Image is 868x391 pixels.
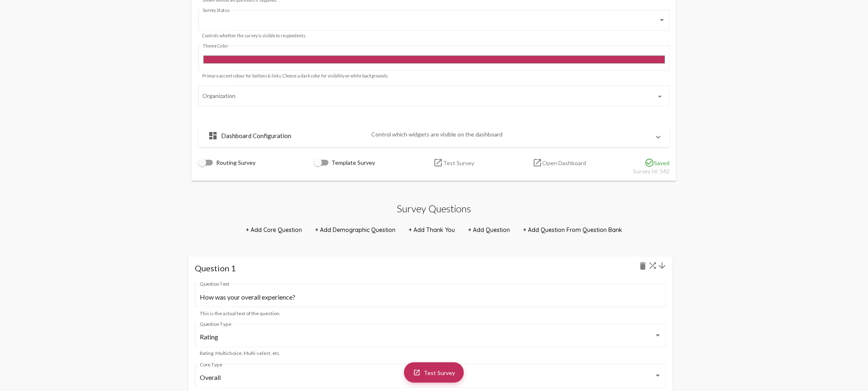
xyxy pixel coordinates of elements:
span: + Add Thank You [409,226,455,234]
mat-icon: arrow_drop_down [656,92,666,102]
span: + Add Question [468,226,510,234]
mat-select-trigger: Overall [200,374,221,382]
span: Routing Survey [216,158,256,168]
mat-icon: check_circle_outline [644,158,654,168]
mat-icon: delete [638,261,648,271]
mat-panel-title: Dashboard Configuration [208,131,365,141]
button: + Add Question [461,223,516,237]
span: Template Survey [332,158,375,168]
mat-hint: This is the actual text of the question. [200,311,281,316]
mat-hint: Controls whether the survey is visible to respondents. [203,34,306,39]
button: + Add Thank You [402,223,461,237]
div: Saved [644,158,670,168]
mat-icon: dashboard [208,131,218,141]
span: + Add Core Question [246,226,302,234]
mat-select-trigger: Rating [200,333,218,341]
mat-icon: shuffle [648,261,658,271]
span: + Add Question From Question Bank [523,226,622,234]
mat-hint: Rating, Multichoice, Multi-select, etc. [200,351,281,357]
input: Question [200,293,662,301]
a: Test Survey [434,158,475,168]
h2: Survey Questions [397,202,471,214]
button: + Add Demographic Question [308,223,402,237]
mat-panel-description: Control which widgets are visible on the dashboard [372,131,650,141]
span: + Add Demographic Question [315,226,395,234]
a: Open Dashboard [532,158,586,168]
mat-hint: Primary accent colour for buttons & links. Choose a dark color for visibility on white backgrounds. [203,74,389,79]
mat-expansion-panel-header: Dashboard ConfigurationControl which widgets are visible on the dashboard [198,124,670,147]
h1: Question 1 [195,263,667,273]
a: Test Survey [404,362,464,383]
mat-icon: launch [532,158,542,168]
mat-icon: launch [434,158,443,168]
button: + Add Core Question [239,223,308,237]
mat-icon: launch [413,369,420,376]
span: Test Survey [424,369,455,376]
div: Survey Id: 542 [198,168,670,175]
mat-icon: arrow_downward [658,261,667,271]
button: + Add Question From Question Bank [516,223,629,237]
